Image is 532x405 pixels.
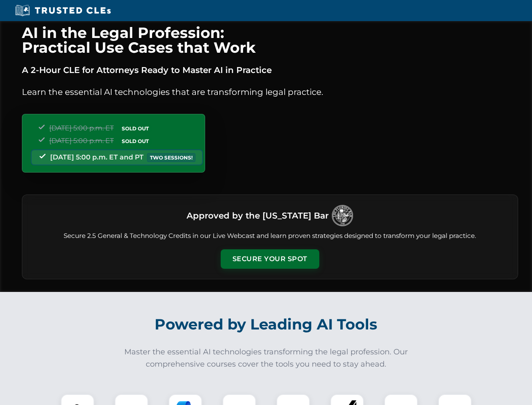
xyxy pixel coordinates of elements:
h2: Powered by Leading AI Tools [33,310,500,339]
img: Logo [332,205,353,226]
h1: AI in the Legal Profession: Practical Use Cases that Work [22,25,518,55]
p: A 2-Hour CLE for Attorneys Ready to Master AI in Practice [22,63,518,77]
span: [DATE] 5:00 p.m. ET [49,124,114,132]
span: SOLD OUT [119,137,152,146]
span: SOLD OUT [119,124,152,133]
h3: Approved by the [US_STATE] Bar [187,208,329,223]
p: Secure 2.5 General & Technology Credits in our Live Webcast and learn proven strategies designed ... [32,231,508,241]
span: [DATE] 5:00 p.m. ET [49,137,114,145]
img: Trusted CLEs [13,4,113,17]
p: Learn the essential AI technologies that are transforming legal practice. [22,85,518,99]
button: Secure Your Spot [221,249,319,269]
p: Master the essential AI technologies transforming the legal profession. Our comprehensive courses... [119,346,414,370]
